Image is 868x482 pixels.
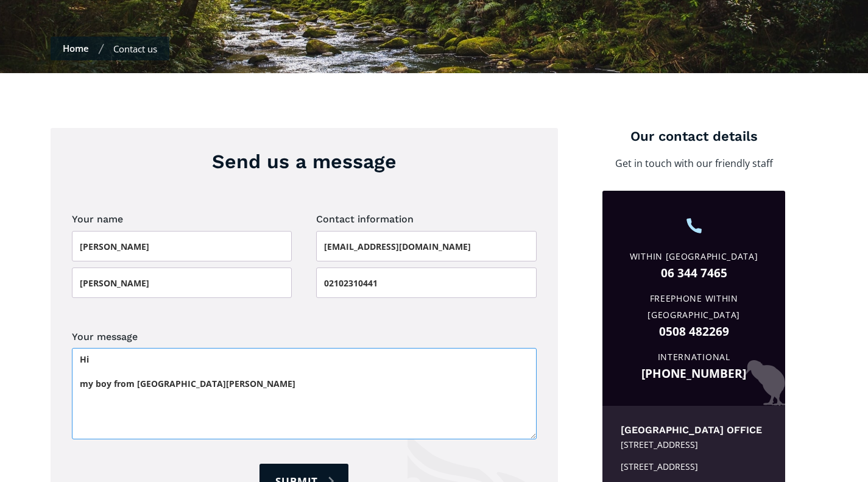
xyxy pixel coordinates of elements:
[72,328,537,345] label: Your message
[602,155,785,172] p: Get in touch with our friendly staff
[72,210,123,228] legend: Your name
[621,459,767,474] div: [STREET_ADDRESS]
[621,437,767,452] div: [STREET_ADDRESS]
[316,231,537,261] input: Email
[113,43,157,55] div: Contact us
[72,268,292,298] input: Last name
[612,291,776,324] div: Freephone Within [GEOGRAPHIC_DATA]
[602,128,785,146] h4: Our contact details
[72,149,537,174] h3: Send us a message
[612,265,776,282] a: 06 344 7465
[612,324,776,340] a: 0508 482269
[51,37,169,60] nav: Breadcrumbs
[63,42,89,54] a: Home
[612,349,776,366] div: International
[316,268,537,298] input: Phone
[612,366,776,382] a: [PHONE_NUMBER]
[72,231,292,261] input: First name
[621,424,767,437] h5: [GEOGRAPHIC_DATA] office
[316,210,414,228] legend: Contact information
[612,249,776,265] div: Within [GEOGRAPHIC_DATA]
